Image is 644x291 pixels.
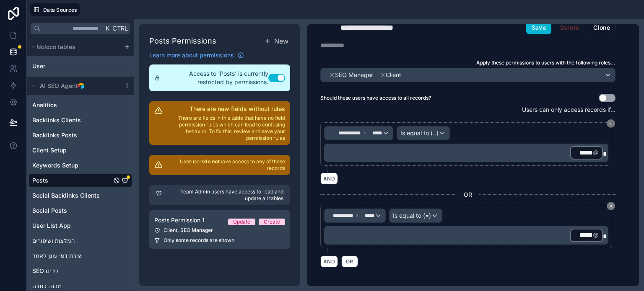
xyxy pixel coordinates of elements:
span: Data Sources [43,7,77,13]
span: Is equal to (=) [393,211,431,220]
button: AND [320,173,338,185]
a: Posts Permission 1UpdateCreateClient, SEO ManagerOnly some records are shown [149,210,290,249]
span: SEO Manager [335,71,373,79]
div: Create [264,219,280,225]
button: New [262,34,290,48]
p: User users have access to any of these records [166,158,285,172]
button: Data Sources [30,3,80,16]
span: OR [464,191,472,199]
span: Posts Permission 1 [154,216,205,224]
span: Ctrl [112,23,129,33]
span: Is equal to (=) [400,129,439,137]
span: Client [386,71,401,79]
span: K [105,26,111,31]
span: OR [344,258,355,265]
strong: do not [204,158,219,165]
label: Apply these permissions to users with the following roles... [320,59,615,66]
button: Is equal to (=) [397,126,450,140]
label: Should these users have access to all records? [320,95,431,101]
p: Team Admin users have access to read and update all tables [165,188,283,202]
span: Only some records are shown [164,237,234,244]
button: Save [526,21,551,34]
button: AND [320,255,338,268]
button: ClientSEO Manager [320,68,615,82]
span: Learn more about permissions [149,51,234,59]
div: Client, SEO Manager [154,227,285,234]
a: Learn more about permissions [149,51,244,59]
h2: There are new fields without rules [166,105,285,113]
h1: Posts Permissions [149,35,216,47]
button: Clone [588,21,615,34]
button: OR [341,255,358,268]
button: Is equal to (=) [389,209,442,223]
p: Users can only access records if... [320,106,615,114]
span: New [274,36,288,46]
span: Access to 'Posts' is currently restricted by permissions. [164,70,268,86]
p: There are fields in this table that have no field permission rules which can lead to confusing be... [166,115,285,142]
div: Update [233,219,250,225]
